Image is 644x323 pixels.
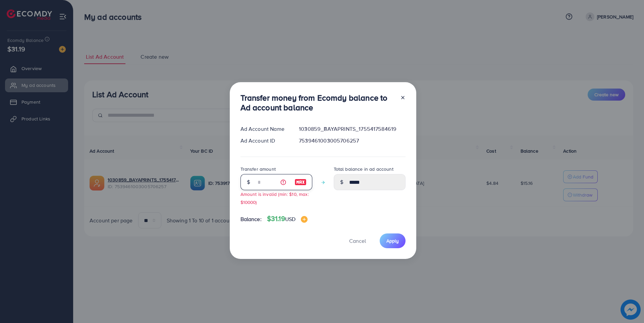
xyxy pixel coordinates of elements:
div: 7539461003005706257 [293,137,411,145]
span: Balance: [240,215,262,223]
span: USD [285,215,296,223]
small: Amount is invalid (min: $10, max: $10000) [240,191,309,205]
label: Total balance in ad account [334,166,393,172]
span: Apply [386,237,399,244]
img: image [294,178,307,186]
h3: Transfer money from Ecomdy balance to Ad account balance [240,93,395,112]
span: Cancel [349,237,366,245]
button: Cancel [341,233,374,248]
div: Ad Account Name [235,125,294,133]
div: 1030859_BAYAPRINTS_1755417584619 [293,125,411,133]
label: Transfer amount [240,166,276,172]
button: Apply [380,233,406,248]
img: image [301,216,308,223]
div: Ad Account ID [235,137,294,145]
h4: $31.19 [267,215,308,223]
